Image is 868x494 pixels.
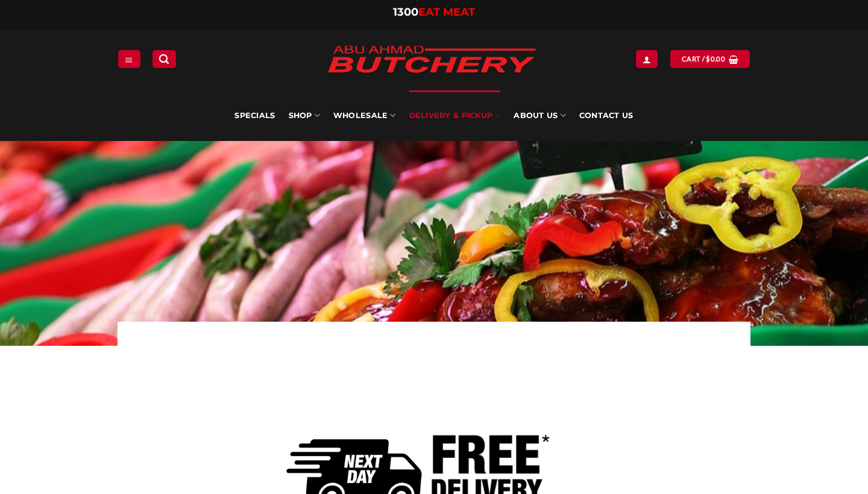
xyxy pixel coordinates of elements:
[317,37,546,83] img: Abu Ahmad Butchery
[706,54,710,64] span: $
[393,5,475,19] a: 1300EAT MEAT
[409,90,501,141] a: Delivery & Pickup
[418,5,475,19] span: EAT MEAT
[706,55,725,63] bdi: 0.00
[636,50,658,67] a: Login
[153,50,175,67] a: Search
[234,90,275,141] a: Specials
[579,90,634,141] a: Contact Us
[682,54,725,64] span: Cart /
[393,5,418,19] span: 1300
[514,90,565,141] a: About Us
[670,50,750,67] a: View cart
[333,90,396,141] a: Wholesale
[289,90,320,141] a: SHOP
[118,50,140,67] a: Menu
